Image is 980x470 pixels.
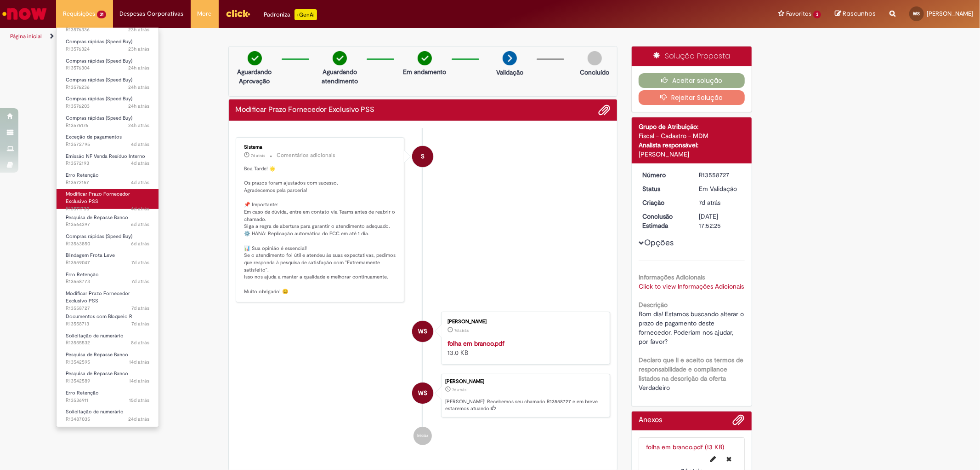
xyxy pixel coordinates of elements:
[264,9,317,20] div: Padroniza
[131,179,149,186] span: 4d atrás
[66,38,132,45] span: Compras rápidas (Speed Buy)
[57,75,159,92] a: Aberto R13576236 : Compras rápidas (Speed Buy)
[129,397,149,404] span: 15d atrás
[699,198,720,207] time: 23/09/2025 11:52:21
[503,51,517,65] img: arrow-next.png
[646,443,724,451] a: folha em branco.pdf (13 KB)
[66,408,124,415] span: Solicitação de numerário
[57,312,159,329] a: Aberto R13558713 : Documentos com Bloqueio R
[236,374,611,418] li: Wictor Ferreira Da Silva
[317,67,362,86] p: Aguardando atendimento
[57,56,159,73] a: Aberto R13576304 : Compras rápidas (Speed Buy)
[131,259,149,266] span: 7d atrás
[452,387,466,393] span: 7d atrás
[57,350,159,367] a: Aberto R13542595 : Pesquisa de Repasse Banco
[251,153,266,158] time: 23/09/2025 15:51:47
[232,67,277,86] p: Aguardando Aprovação
[131,205,149,212] span: 4d atrás
[131,278,149,285] time: 23/09/2025 12:03:38
[705,452,722,466] button: Editar nome de arquivo folha em branco.pdf
[448,339,504,348] strong: folha em branco.pdf
[131,278,149,285] span: 7d atrás
[66,76,132,83] span: Compras rápidas (Speed Buy)
[639,90,745,105] button: Rejeitar Solução
[639,310,746,346] span: Bom dia! Estamos buscando alterar o prazo de pagamento deste fornecedor. Poderiam nos ajudar, por...
[639,73,745,88] button: Aceitar solução
[128,64,149,71] span: 24h atrás
[639,273,705,281] b: Informações Adicionais
[66,290,130,304] span: Modificar Prazo Fornecedor Exclusivo PSS
[66,332,124,339] span: Solicitação de numerário
[277,151,336,159] small: Comentários adicionais
[639,416,662,424] h2: Anexos
[66,305,149,312] span: R13558727
[131,339,149,346] span: 8d atrás
[129,359,149,366] span: 14d atrás
[580,68,609,77] p: Concluído
[66,233,132,240] span: Compras rápidas (Speed Buy)
[1,5,48,23] img: ServiceNow
[588,51,602,65] img: img-circle-grey.png
[128,122,149,129] time: 29/09/2025 11:29:55
[632,46,752,66] div: Solução Proposta
[129,397,149,404] time: 15/09/2025 16:33:50
[57,213,159,230] a: Aberto R13564397 : Pesquisa de Repasse Banco
[639,383,670,392] span: Verdadeiro
[131,160,149,167] time: 26/09/2025 18:16:43
[635,184,692,193] dt: Status
[639,356,743,383] b: Declaro que li e aceito os termos de responsabilidade e compliance listados na descrição da oferta
[403,67,446,76] p: Em andamento
[418,320,427,342] span: WS
[639,140,745,150] div: Analista responsável:
[835,10,876,18] a: Rascunhos
[699,170,742,180] div: R13558727
[635,198,692,207] dt: Criação
[129,359,149,366] time: 17/09/2025 10:08:32
[66,416,149,423] span: R13487035
[131,240,149,247] span: 6d atrás
[66,313,132,320] span: Documentos com Bloqueio R
[454,328,469,333] span: 7d atrás
[295,9,317,20] p: +GenAi
[63,9,95,18] span: Requisições
[66,26,149,34] span: R13576336
[639,122,745,131] div: Grupo de Atribuição:
[66,153,145,160] span: Emissão NF Venda Resíduo Interno
[128,46,149,52] time: 29/09/2025 11:46:47
[97,11,106,18] span: 31
[128,103,149,110] span: 24h atrás
[226,6,250,20] img: click_logo_yellow_360x200.png
[128,122,149,129] span: 24h atrás
[66,377,149,385] span: R13542589
[452,387,466,393] time: 23/09/2025 11:52:21
[66,271,99,278] span: Erro Retenção
[66,64,149,72] span: R13576304
[131,305,149,312] span: 7d atrás
[128,103,149,110] time: 29/09/2025 11:32:47
[66,214,128,221] span: Pesquisa de Repasse Banco
[843,9,876,18] span: Rascunhos
[412,321,433,342] div: Wictor Ferreira Da Silva
[57,270,159,287] a: Aberto R13558773 : Erro Retenção
[66,389,99,396] span: Erro Retenção
[66,259,149,267] span: R13559047
[131,320,149,327] time: 23/09/2025 11:49:00
[128,64,149,71] time: 29/09/2025 11:44:21
[66,240,149,248] span: R13563850
[66,397,149,404] span: R13536911
[131,160,149,167] span: 4d atrás
[57,132,159,149] a: Aberto R13572795 : Exceção de pagamentos
[445,379,605,384] div: [PERSON_NAME]
[66,58,132,64] span: Compras rápidas (Speed Buy)
[131,320,149,327] span: 7d atrás
[128,416,149,423] time: 06/09/2025 11:16:30
[66,141,149,148] span: R13572795
[128,26,149,33] time: 29/09/2025 11:49:18
[198,9,212,18] span: More
[333,51,347,65] img: check-circle-green.png
[128,84,149,91] time: 29/09/2025 11:35:54
[418,382,427,404] span: WS
[131,305,149,312] time: 23/09/2025 11:52:23
[66,252,115,259] span: Blindagem Frota Leve
[699,212,742,230] div: [DATE] 17:52:25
